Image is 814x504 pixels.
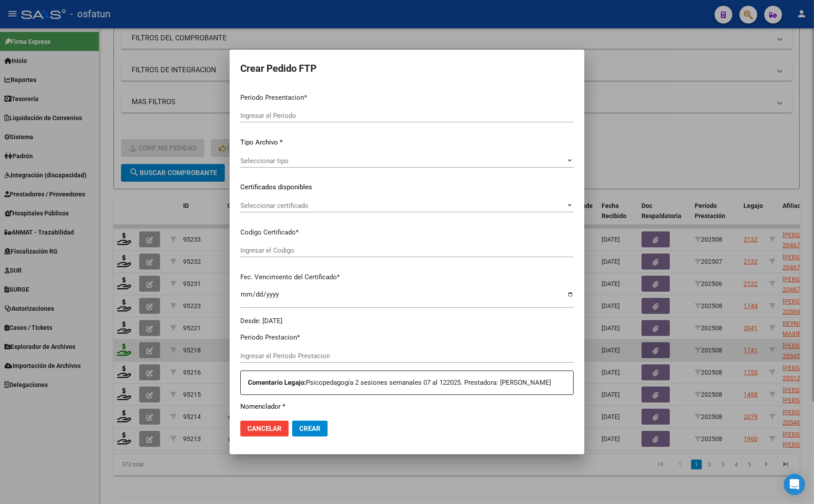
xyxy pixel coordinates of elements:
[240,202,566,210] span: Seleccionar certificado
[240,227,574,238] p: Codigo Certificado
[240,332,574,343] p: Periodo Prestacion
[240,137,574,148] p: Tipo Archivo *
[240,272,574,282] p: Fec. Vencimiento del Certificado
[240,157,566,165] span: Seleccionar tipo
[240,421,289,437] button: Cancelar
[240,316,574,326] div: Desde: [DATE]
[240,182,574,192] p: Certificados disponibles
[240,402,574,412] p: Nomenclador *
[247,425,282,433] span: Cancelar
[240,93,574,103] p: Periodo Presentacion
[248,379,306,387] strong: Comentario Legajo:
[784,474,805,495] div: Open Intercom Messenger
[248,378,573,388] p: Psicopedagogía 2 sesiones semanales 07 al 122025. Prestadora: [PERSON_NAME]
[240,60,574,77] h2: Crear Pedido FTP
[292,421,328,437] button: Crear
[299,425,321,433] span: Crear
